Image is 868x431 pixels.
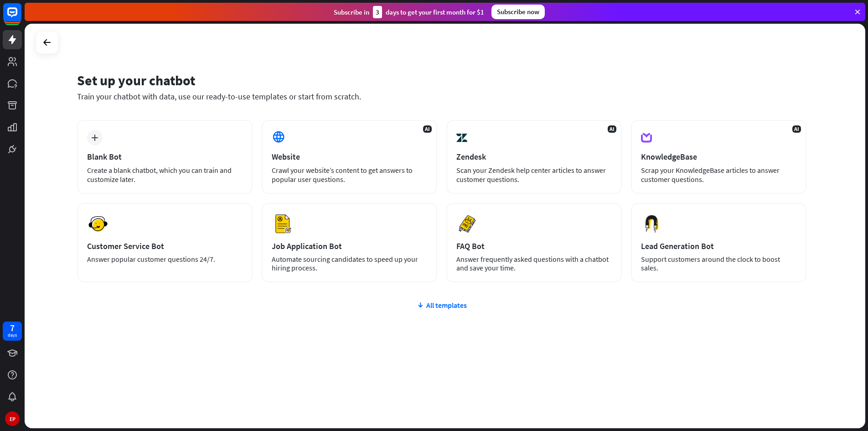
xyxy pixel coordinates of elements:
div: 3 [373,6,382,18]
div: days [8,332,17,338]
div: Subscribe now [491,5,545,19]
div: EP [5,411,20,426]
div: Subscribe in days to get your first month for $1 [334,6,484,18]
a: 7 days [3,322,22,341]
div: 7 [10,324,15,332]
